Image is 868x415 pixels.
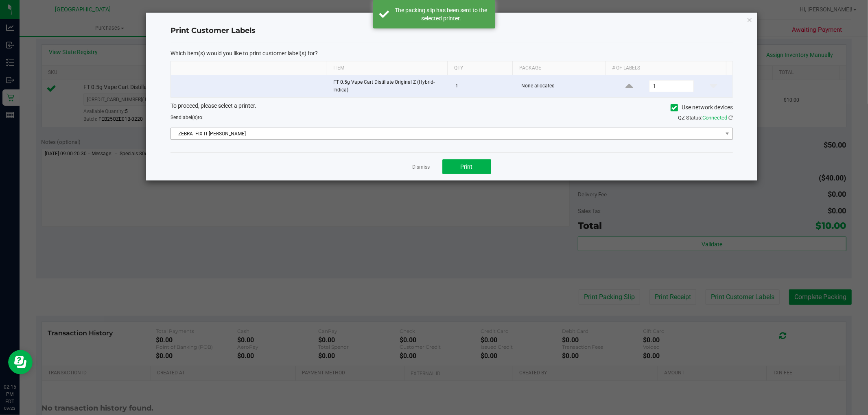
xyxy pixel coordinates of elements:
span: Connected [702,115,727,121]
td: None allocated [516,75,610,97]
span: ZEBRA- FIX-IT-[PERSON_NAME] [171,128,722,139]
span: Send to: [171,115,203,120]
td: FT 0.5g Vape Cart Distillate Original Z (Hybrid-Indica) [328,75,450,97]
div: The packing slip has been sent to the selected printer. [394,6,489,22]
a: Dismiss [413,164,430,171]
button: Print [442,159,491,174]
span: QZ Status: [678,115,733,121]
td: 1 [450,75,516,97]
h4: Print Customer Labels [171,26,733,36]
div: To proceed, please select a printer. [164,102,739,114]
p: Which item(s) would you like to print customer label(s) for? [171,50,733,57]
span: Print [461,163,473,170]
iframe: Resource center [8,350,33,374]
th: # of labels [605,61,726,75]
th: Qty [447,61,512,75]
span: label(s) [181,115,198,120]
th: Package [512,61,605,75]
label: Use network devices [671,103,733,112]
th: Item [327,61,447,75]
